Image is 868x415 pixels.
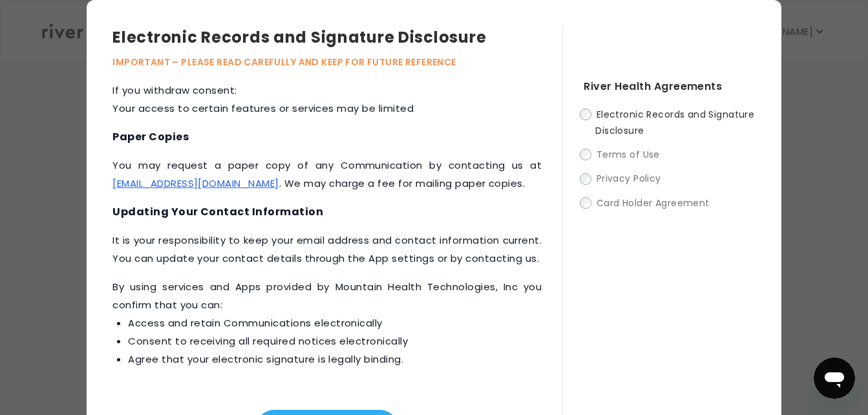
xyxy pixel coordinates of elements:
[112,128,542,146] h4: Paper Copies
[584,78,755,96] h4: River Health Agreements
[128,350,542,368] li: Agree that your electronic signature is legally binding.
[112,176,279,190] a: [EMAIL_ADDRESS][DOMAIN_NAME]
[597,197,710,209] span: Card Holder Agreement
[112,26,562,49] h3: Electronic Records and Signature Disclosure
[112,203,542,221] h4: Updating Your Contact Information
[814,357,855,399] iframe: Button to launch messaging window
[597,148,660,161] span: Terms of Use
[112,231,542,268] p: It is your responsibility to keep your email address and contact information current. You can upd...
[595,108,754,137] span: Electronic Records and Signature Disclosure
[112,81,542,118] p: If you withdraw consent: Your access to certain features or services may be limited
[128,332,542,350] li: Consent to receiving all required notices electronically
[112,54,562,70] p: IMPORTANT – PLEASE READ CAREFULLY AND KEEP FOR FUTURE REFERENCE
[128,314,542,332] li: Access and retain Communications electronically
[112,156,542,193] p: You may request a paper copy of any Communication by contacting us at . We may charge a fee for m...
[112,278,542,368] p: ‍By using services and Apps provided by Mountain Health Technologies, Inc you confirm that you can:
[597,173,661,186] span: Privacy Policy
